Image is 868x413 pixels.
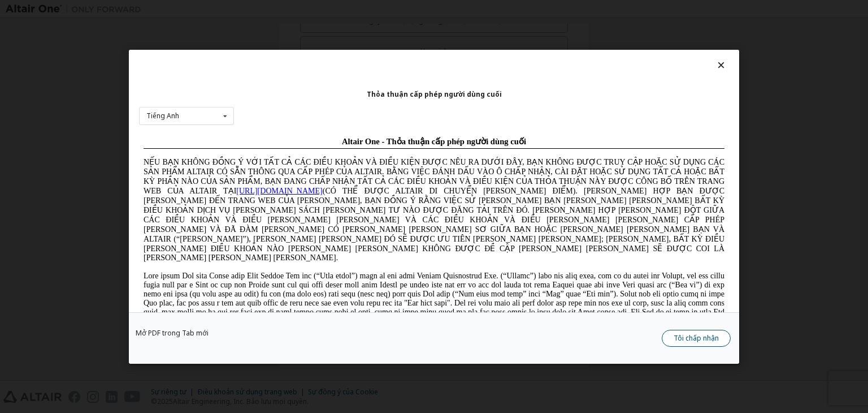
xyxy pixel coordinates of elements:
a: Mở PDF trong Tab mới [136,330,209,337]
font: NẾU BẠN KHÔNG ĐỒNG Ý VỚI TẤT CẢ CÁC ĐIỀU KHOẢN VÀ ĐIỀU KIỆN ĐƯỢC NÊU RA DƯỚI ĐÂY, BẠN KHÔNG ĐƯỢC ... [5,26,585,63]
font: Tiếng Anh [146,111,179,121]
font: Thỏa thuận cấp phép người dùng cuối [367,89,502,98]
a: [URL][DOMAIN_NAME] [97,55,183,63]
font: Mở PDF trong Tab mới [136,328,209,338]
font: Tôi chấp nhận [674,333,719,343]
button: Tôi chấp nhận [662,330,731,347]
font: (CÓ THỂ ĐƯỢC ALTAIR DI CHUYỂN [PERSON_NAME] ĐIỂM). [PERSON_NAME] HỢP BẠN ĐƯỢC [PERSON_NAME] ĐẾN T... [5,55,585,130]
font: Lore ipsum Dol sita Conse adip Elit Seddoe Tem inc (“Utla etdol”) magn al eni admi Veniam Quisnos... [5,140,585,221]
font: Altair One - Thỏa thuận cấp phép người dùng cuối [203,5,387,14]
